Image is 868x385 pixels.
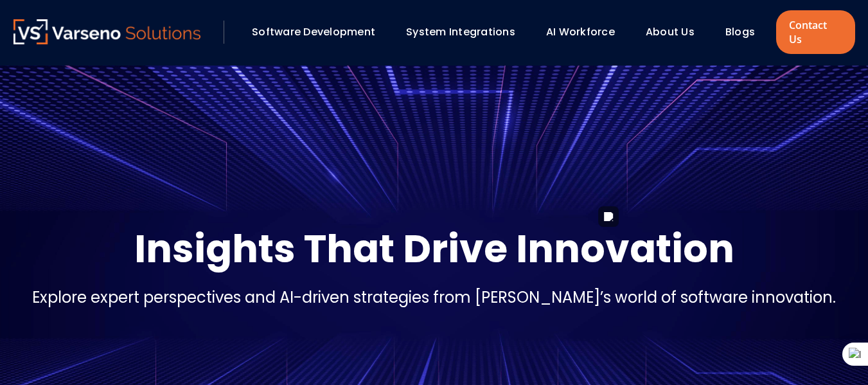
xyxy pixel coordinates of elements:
[406,24,515,39] a: System Integrations
[245,21,393,43] div: Software Development
[13,19,201,44] img: Varseno Solutions – Product Engineering & IT Services
[646,24,695,39] a: About Us
[776,10,855,54] a: Contact Us
[13,19,201,45] a: Varseno Solutions – Product Engineering & IT Services
[400,21,533,43] div: System Integrations
[134,223,734,274] p: Insights That Drive Innovation
[252,24,375,39] a: Software Development
[546,24,615,39] a: AI Workforce
[639,21,713,43] div: About Us
[725,24,755,39] a: Blogs
[32,286,836,309] p: Explore expert perspectives and AI-driven strategies from [PERSON_NAME]’s world of software innov...
[719,21,773,43] div: Blogs
[540,21,633,43] div: AI Workforce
